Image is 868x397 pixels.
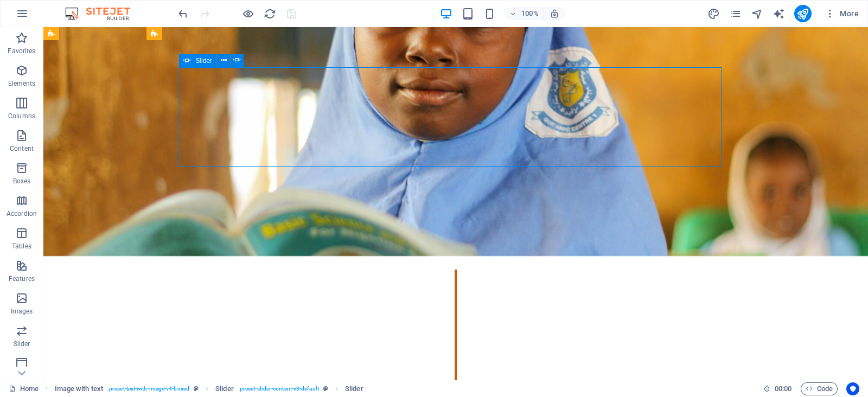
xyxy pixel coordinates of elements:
button: More [820,5,863,22]
button: publish [794,5,812,22]
i: Pages (Ctrl+Alt+S) [729,8,742,20]
button: text_generator [773,7,786,20]
button: Code [801,382,838,395]
button: 100% [505,7,544,20]
nav: breadcrumb [55,382,363,395]
p: Images [11,307,33,316]
button: design [707,7,720,20]
i: This element is a customizable preset [323,386,328,392]
span: Click to select. Double-click to edit [345,382,363,395]
i: Publish [796,8,809,20]
h6: Session time [763,382,792,395]
a: Click to cancel selection. Double-click to open Pages [9,382,39,395]
i: This element is a customizable preset [194,386,199,392]
h6: 100% [521,7,539,20]
button: Usercentrics [846,382,859,395]
button: undo [176,7,189,20]
img: Editor Logo [62,7,144,20]
button: navigator [751,7,764,20]
button: Click here to leave preview mode and continue editing [241,7,254,20]
span: Click to select. Double-click to edit [55,382,103,395]
p: Tables [12,242,31,251]
i: On resize automatically adjust zoom level to fit chosen device. [550,9,559,18]
span: Code [806,382,833,395]
i: Navigator [751,8,763,20]
span: Click to select. Double-click to edit [215,382,234,395]
p: Columns [8,112,35,120]
i: AI Writer [773,8,785,20]
button: pages [729,7,742,20]
i: Reload page [264,8,276,20]
i: Design (Ctrl+Alt+Y) [707,8,720,20]
button: reload [263,7,276,20]
p: Accordion [7,209,37,218]
span: . preset-slider-content-v3-default [238,382,319,395]
i: Undo: Change text (Ctrl+Z) [177,8,189,20]
p: Features [9,274,35,283]
p: Favorites [8,47,35,55]
p: Content [10,144,34,153]
p: Elements [8,79,36,88]
span: Slider [195,57,212,64]
span: More [825,8,859,19]
span: . preset-text-with-image-v4-boxed [107,382,189,395]
p: Slider [14,340,30,348]
span: : [782,385,784,393]
p: Boxes [13,177,31,185]
span: 00 00 [775,382,792,395]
